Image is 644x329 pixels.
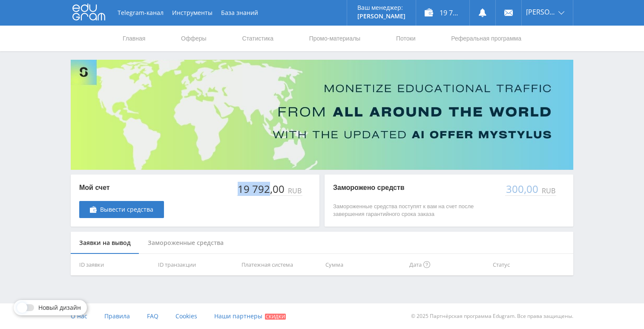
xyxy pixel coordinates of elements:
p: Ваш менеджер: [357,4,405,11]
span: FAQ [147,312,158,320]
div: 19 792,00 [237,183,286,195]
p: Мой счет [79,183,164,192]
th: Дата [406,254,490,276]
span: Новый дизайн [38,304,81,311]
a: FAQ [147,303,158,329]
img: Banner [71,60,573,170]
span: Скидки [265,314,286,320]
span: Правила [104,312,130,320]
div: RUB [286,187,302,195]
span: [PERSON_NAME] [526,9,556,15]
div: RUB [540,187,556,195]
span: Cookies [175,312,197,320]
p: [PERSON_NAME] [357,13,405,20]
a: Правила [104,303,130,329]
p: Замороженные средства поступят к вам на счет после завершения гарантийного срока заказа [333,203,497,218]
div: 300,00 [505,183,540,195]
span: Наши партнеры [214,312,262,320]
a: Промо-материалы [308,26,361,51]
a: Потоки [395,26,417,51]
a: Наши партнеры Скидки [214,303,286,329]
div: © 2025 Партнёрская программа Edugram. Все права защищены. [326,303,573,329]
p: Заморожено средств [333,183,497,192]
th: Статус [489,254,573,276]
a: Статистика [241,26,274,51]
th: Сумма [322,254,406,276]
th: ID транзакции [155,254,239,276]
a: Главная [122,26,146,51]
th: ID заявки [71,254,155,276]
a: Офферы [180,26,207,51]
a: О нас [71,303,87,329]
span: О нас [71,312,87,320]
th: Платежная система [238,254,322,276]
span: Вывести средства [100,206,153,213]
div: Заявки на вывод [71,232,139,254]
a: Cookies [175,303,197,329]
a: Реферальная программа [450,26,522,51]
a: Вывести средства [79,201,164,218]
div: Замороженные средства [139,232,232,254]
